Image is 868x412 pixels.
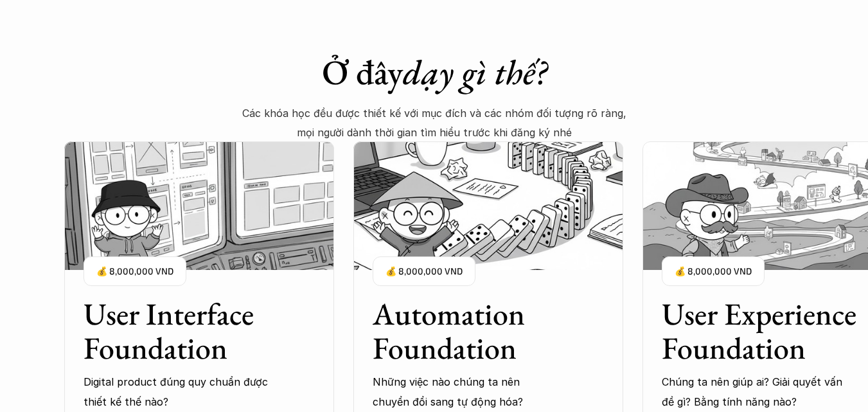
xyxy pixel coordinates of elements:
p: 💰 8,000,000 VND [675,263,752,280]
p: 💰 8,000,000 VND [385,263,463,280]
p: Các khóa học đều được thiết kế với mục đích và các nhóm đối tượng rõ ràng, mọi người dành thời gi... [242,103,627,143]
h1: Ở đây [209,51,659,93]
p: Digital product đúng quy chuẩn được thiết kế thế nào? [84,372,270,411]
p: Chúng ta nên giúp ai? Giải quyết vấn đề gì? Bằng tính năng nào? [662,372,848,411]
h3: User Interface Foundation [84,297,283,365]
p: Những việc nào chúng ta nên chuyển đổi sang tự động hóa? [373,372,559,411]
p: 💰 8,000,000 VND [96,263,173,280]
em: dạy gì thế? [403,49,547,94]
h3: User Experience Foundation [662,297,861,365]
h3: Automation Foundation [373,297,572,365]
